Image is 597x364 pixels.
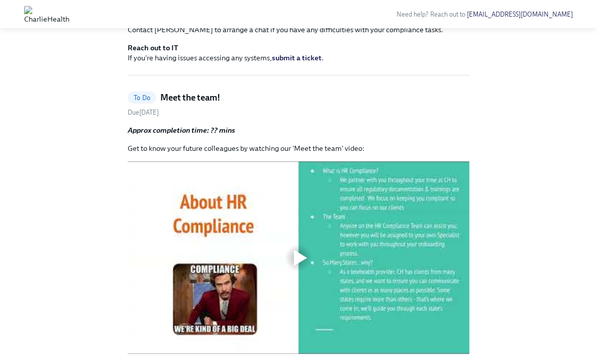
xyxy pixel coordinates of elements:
strong: Approx completion time: ?? mins [128,126,235,135]
p: Get to know your future colleagues by watching our 'Meet the team' video: [128,143,469,153]
span: To Do [128,94,156,102]
a: submit a ticket [272,53,322,62]
strong: Reach out to IT [128,43,178,52]
h5: Meet the team! [160,92,220,104]
img: CharlieHealth [24,6,69,22]
a: [EMAIL_ADDRESS][DOMAIN_NAME] [467,11,573,18]
span: Need help? Reach out to [396,11,573,18]
a: To DoMeet the team!Due[DATE] [128,92,469,117]
p: If you're having issues accessing any systems, . [128,43,469,63]
span: Tuesday, September 23rd 2025, 9:00 am [128,109,159,116]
